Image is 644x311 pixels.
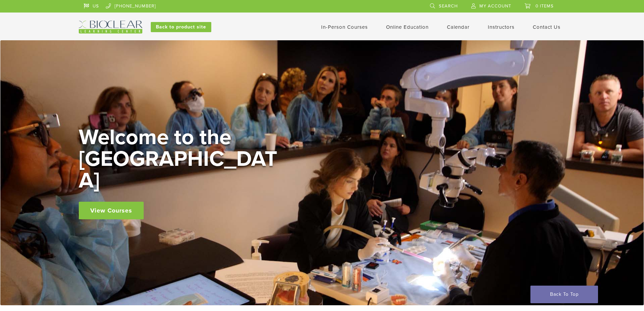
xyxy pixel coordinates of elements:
[488,24,515,30] a: Instructors
[386,24,429,30] a: Online Education
[79,202,144,219] a: View Courses
[447,24,470,30] a: Calendar
[79,21,142,34] img: Bioclear
[530,286,598,303] a: Back To Top
[321,24,368,30] a: In-Person Courses
[439,3,458,9] span: Search
[479,3,511,9] span: My Account
[79,127,282,192] h2: Welcome to the [GEOGRAPHIC_DATA]
[151,22,211,32] a: Back to product site
[535,3,554,9] span: 0 items
[533,24,560,30] a: Contact Us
